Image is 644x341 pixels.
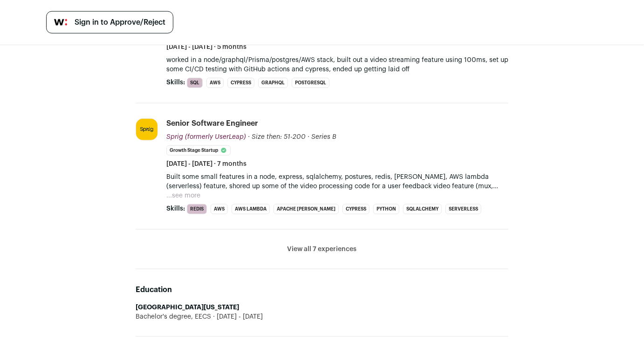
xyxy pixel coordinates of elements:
span: Series B [311,134,336,140]
p: Built some small features in a node, express, sqlalchemy, postures, redis, [PERSON_NAME], AWS lam... [166,172,508,191]
span: [DATE] - [DATE] · 5 months [166,42,247,52]
li: Python [373,204,399,214]
img: cdbcb56d01abd97357fc094a6ffea191857fda894aa7c7db886ce39ec05b3ee8.png [136,119,158,140]
div: Senior Software Engineer [166,118,258,129]
h2: Education [136,284,508,295]
p: worked in a node/graphql/Prisma/postgres/AWS stack, built out a video streaming feature using 100... [166,55,508,74]
li: SQL [187,78,203,88]
button: ...see more [166,191,200,200]
strong: [GEOGRAPHIC_DATA][US_STATE] [136,304,239,311]
li: AWS Lambda [232,204,270,214]
a: Sign in to Approve/Reject [46,11,173,34]
li: Serverless [445,204,481,214]
li: AWS [211,204,228,214]
span: [DATE] - [DATE] · 7 months [166,159,247,169]
button: View all 7 experiences [288,245,357,254]
span: Sprig (formerly UserLeap) [166,134,246,140]
li: AWS [206,78,224,88]
li: PostgreSQL [292,78,329,88]
div: Bachelor's degree, EECS [136,312,508,321]
li: Cypress [343,204,370,214]
li: Growth Stage Startup [166,145,231,156]
span: Sign in to Approve/Reject [75,17,165,28]
img: wellfound-symbol-flush-black-fb3c872781a75f747ccb3a119075da62bfe97bd399995f84a933054e44a575c4.png [54,19,67,26]
li: Redis [187,204,207,214]
li: Cypress [227,78,254,88]
li: SQLAlchemy [403,204,442,214]
li: Apache [PERSON_NAME] [274,204,339,214]
span: Skills: [166,204,185,213]
li: GraphQL [258,78,288,88]
span: · Size then: 51-200 [248,134,306,140]
span: Skills: [166,78,185,87]
span: [DATE] - [DATE] [211,312,263,321]
span: · [308,132,309,142]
